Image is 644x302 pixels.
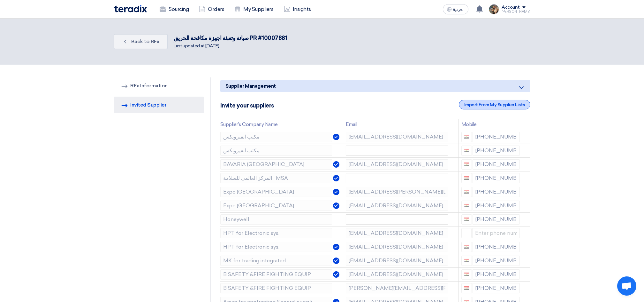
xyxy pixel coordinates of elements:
[346,242,448,252] input: Email
[343,119,459,130] th: Email
[131,38,160,44] span: Back to RFx
[346,269,448,280] input: Email
[220,201,332,211] input: Supplier Name
[114,77,204,94] a: RFx Information
[502,5,520,10] div: Account
[346,132,448,142] input: Email
[346,228,448,238] input: Email
[220,159,332,170] input: Supplier Name
[114,5,147,12] img: Teradix logo
[333,203,339,209] img: Verified Account
[443,4,468,14] button: العربية
[346,256,448,266] input: Email
[333,134,339,140] img: Verified Account
[502,10,530,13] div: [PERSON_NAME]
[114,31,530,52] div: .
[346,187,448,197] input: Email
[194,2,229,16] a: Orders
[617,276,636,296] div: Open chat
[220,80,530,92] h5: Supplier Management
[220,283,332,293] input: Supplier Name
[346,159,448,170] input: Email
[346,201,448,211] input: Email
[220,256,332,266] input: Supplier Name
[220,173,332,183] input: Supplier Name
[333,271,339,278] img: Verified Account
[220,132,332,142] input: Supplier Name
[229,2,278,16] a: My Suppliers
[220,187,332,197] input: Supplier Name
[220,228,332,238] input: Supplier Name
[346,173,448,183] input: Email
[220,146,332,156] input: Supplier Name
[453,7,465,12] span: العربية
[174,43,287,49] div: Last updated at [DATE]
[220,242,332,252] input: Supplier Name
[155,2,194,16] a: Sourcing
[459,100,530,109] div: Import From My Supplier Lists
[346,146,448,156] input: Email
[346,214,448,225] input: Email
[333,258,339,264] img: Verified Account
[489,4,499,14] img: file_1710751448746.jpg
[458,119,522,130] th: Mobile
[220,214,332,225] input: Supplier Name
[220,119,343,130] th: Supplier's Company Name
[333,161,339,168] img: Verified Account
[333,175,339,181] img: Verified Account
[346,283,448,293] input: Email
[279,2,316,16] a: Insights
[333,189,339,195] img: Verified Account
[220,269,332,280] input: Supplier Name
[220,102,274,109] h5: Invite your suppliers
[114,34,168,49] a: Back to RFx
[174,34,287,43] div: صيانة وتعبئة اجهزة مكافحة الحريق PR #10007881
[333,244,339,250] img: Verified Account
[114,97,204,113] a: Invited Supplier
